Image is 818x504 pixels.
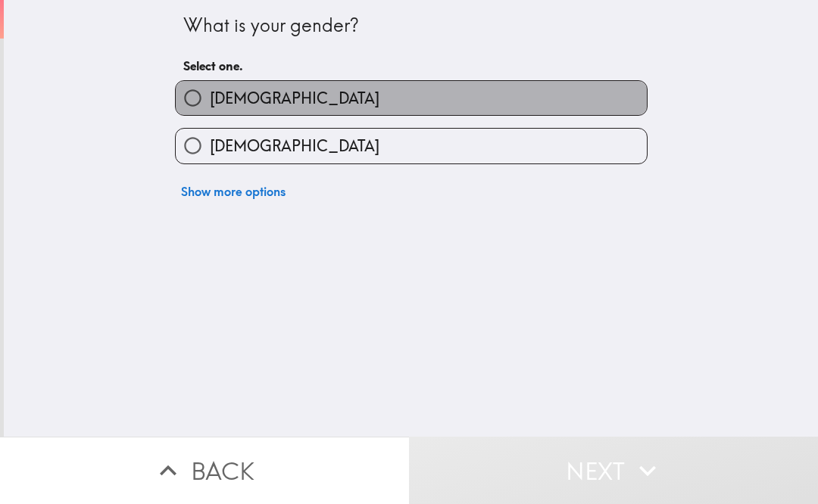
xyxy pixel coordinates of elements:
h6: Select one. [183,58,639,74]
button: Next [409,437,818,504]
span: [DEMOGRAPHIC_DATA] [210,135,379,157]
button: [DEMOGRAPHIC_DATA] [176,129,647,163]
div: What is your gender? [183,13,639,39]
button: [DEMOGRAPHIC_DATA] [176,81,647,115]
span: [DEMOGRAPHIC_DATA] [210,88,379,109]
button: Show more options [175,176,292,207]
